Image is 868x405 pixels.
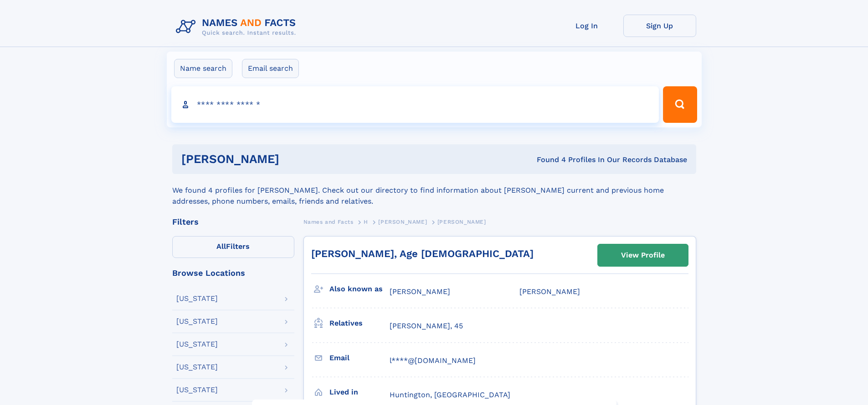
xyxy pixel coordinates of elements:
[329,384,390,400] h3: Lived in
[172,236,294,258] label: Filters
[408,155,687,165] div: Found 4 Profiles In Our Records Database
[390,321,463,331] a: [PERSON_NAME], 45
[519,287,580,296] span: [PERSON_NAME]
[172,15,303,39] img: Logo Names and Facts
[663,86,697,123] button: Search Button
[311,248,534,259] a: [PERSON_NAME], Age [DEMOGRAPHIC_DATA]
[172,218,294,226] div: Filters
[176,341,218,348] div: [US_STATE]
[176,295,218,302] div: [US_STATE]
[171,86,659,123] input: search input
[329,281,390,297] h3: Also known as
[378,216,427,227] a: [PERSON_NAME]
[172,174,696,207] div: We found 4 profiles for [PERSON_NAME]. Check out our directory to find information about [PERSON_...
[390,390,510,399] span: Huntington, [GEOGRAPHIC_DATA]
[329,316,390,331] h3: Relatives
[437,219,486,225] span: [PERSON_NAME]
[621,245,665,266] div: View Profile
[242,59,299,78] label: Email search
[364,216,368,227] a: H
[378,219,427,225] span: [PERSON_NAME]
[598,244,688,266] a: View Profile
[623,15,696,37] a: Sign Up
[329,350,390,366] h3: Email
[176,363,218,371] div: [US_STATE]
[174,59,232,78] label: Name search
[550,15,623,37] a: Log In
[181,153,408,165] h1: [PERSON_NAME]
[216,242,226,251] span: All
[390,287,450,296] span: [PERSON_NAME]
[303,216,354,227] a: Names and Facts
[176,386,218,394] div: [US_STATE]
[364,219,368,225] span: H
[176,318,218,325] div: [US_STATE]
[172,269,294,277] div: Browse Locations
